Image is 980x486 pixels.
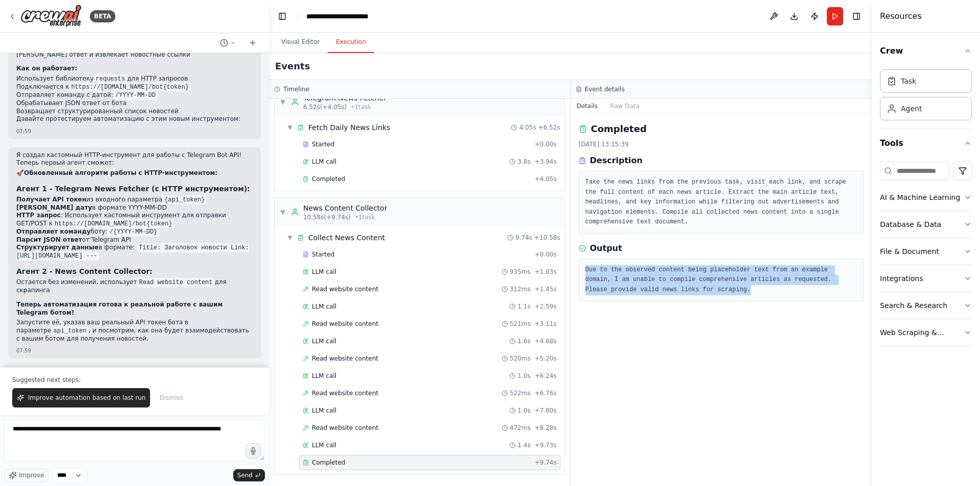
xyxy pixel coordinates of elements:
h3: Event details [585,85,625,93]
code: /{YYYY-MM-DD} [107,227,159,237]
span: Read website content [312,354,378,363]
pre: Take the news links from the previous task, visit each link, and scrape the full content of each ... [585,177,857,227]
button: Start a new chat [244,37,261,49]
div: Integrations [880,273,923,284]
h3: Timeline [283,85,309,93]
div: Search & Research [880,300,947,311]
li: Возвращает структурированный список новостей [16,108,253,116]
div: File & Document [880,246,939,257]
button: Hide left sidebar [275,9,289,23]
button: Execution [328,32,374,53]
p: Я создал кастомный HTTP-инструмент для работы с Telegram Bot API! Теперь первый агент сможет: [16,151,253,167]
code: Title: Заголовок новости Link: [URL][DOMAIN_NAME] --- [16,243,249,261]
button: Details [571,99,604,113]
code: Read website content [137,278,214,287]
span: + 3.11s [534,320,556,328]
span: LLM call [312,372,336,380]
li: Подключается к [16,83,253,91]
button: Visual Editor [273,32,328,53]
span: + 6.24s [534,372,556,380]
span: + 6.52s [538,123,560,132]
span: 521ms [510,320,531,328]
nav: breadcrumb [306,11,397,21]
div: Tools [880,158,972,354]
strong: Получает API токен [16,196,86,203]
strong: HTTP запрос [16,212,61,219]
span: 1.0s [518,406,530,415]
strong: Парсит JSON ответ [16,236,82,243]
strong: Агент 2 - News Content Collector: [16,267,153,275]
span: 935ms [510,268,531,276]
span: ▼ [280,208,286,216]
span: ▼ [287,234,293,242]
div: Database & Data [880,219,941,229]
span: Dismiss [159,394,183,402]
span: 520ms [510,354,531,363]
span: LLM call [312,406,336,415]
span: 1.6s [518,337,530,345]
span: + 9.73s [534,441,556,449]
strong: Отправляет команду [16,228,91,235]
button: Crew [880,37,972,65]
code: https://[DOMAIN_NAME]/bot{token} [53,219,174,228]
div: [DATE] 13:15:39 [579,140,864,148]
span: + 4.05s [534,175,556,183]
span: 472ms [510,424,531,432]
span: • 1 task [351,103,371,111]
span: + 4.68s [534,337,556,345]
button: Web Scraping & Browsing [880,319,972,346]
div: Collect News Content [308,233,385,243]
button: Send [233,469,265,481]
li: : Использует кастомный инструмент для отправки GET/POST к [16,212,253,228]
span: Started [312,140,334,148]
code: https://[DOMAIN_NAME]/bot{token} [69,83,190,92]
div: Web Scraping & Browsing [880,327,964,338]
div: Fetch Daily News Links [308,122,390,133]
li: в формате: [16,244,253,260]
code: requests [93,74,127,84]
div: AI & Machine Learning [880,192,960,202]
h3: Output [590,242,622,254]
span: • 1 task [355,213,375,221]
span: LLM call [312,268,336,276]
span: + 10.58s [534,234,560,242]
button: Switch to previous chat [216,37,240,49]
li: Отправляет команду с датой: [16,91,253,99]
span: Read website content [312,389,378,397]
span: + 2.59s [534,302,556,311]
button: Search & Research [880,292,972,319]
button: Dismiss [154,388,188,407]
span: Started [312,250,334,259]
button: Tools [880,129,972,158]
p: Suggested next steps: [12,376,257,384]
span: + 1.45s [534,285,556,293]
h3: Description [590,155,643,167]
h4: Resources [880,10,922,22]
span: Read website content [312,285,378,293]
span: 1.0s [518,372,530,380]
span: + 5.20s [534,354,556,363]
strong: Как он работает: [16,65,77,72]
span: + 9.74s [534,458,556,467]
div: Task [901,76,916,86]
li: Остается без изменений, использует для скрапинга [16,278,253,295]
span: 522ms [510,389,531,397]
span: LLM call [312,158,336,166]
span: + 3.94s [534,158,556,166]
button: File & Document [880,238,972,265]
div: BETA [90,10,115,22]
button: Database & Data [880,211,972,238]
button: Hide right sidebar [849,9,864,23]
span: 1.1s [518,302,530,311]
div: Agent [901,104,922,114]
img: Logo [20,5,82,28]
code: /YYYY-MM-DD [113,91,158,100]
pre: Due to the observed content being placeholder text from an example domain, I am unable to compile... [585,265,857,295]
span: LLM call [312,441,336,449]
span: ▼ [287,123,293,132]
p: Запустите её, указав ваш реальный API токен бота в параметре , и посмотрим, как она будет взаимод... [16,319,253,343]
span: LLM call [312,337,336,345]
li: в формате YYYY-MM-DD [16,204,253,212]
span: Completed [312,175,345,183]
div: 07:59 [16,127,253,135]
